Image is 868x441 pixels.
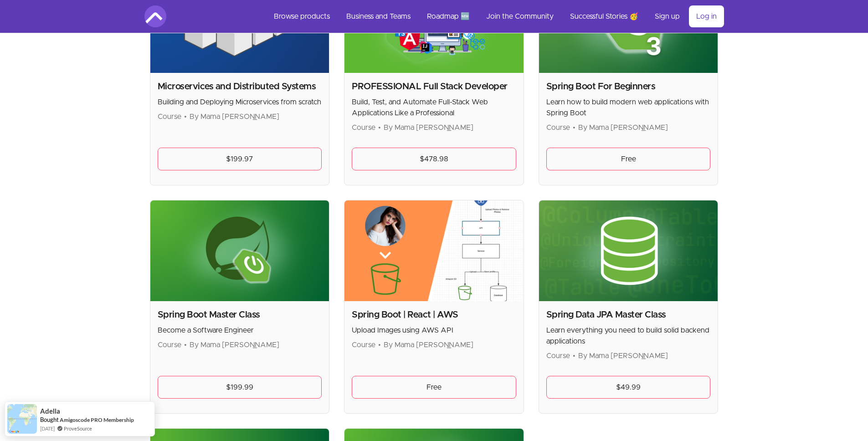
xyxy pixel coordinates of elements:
p: Learn how to build modern web applications with Spring Boot [546,97,711,118]
span: Course [546,124,570,131]
span: By Mama [PERSON_NAME] [190,113,279,120]
h2: Spring Boot | React | AWS [352,308,516,321]
span: By Mama [PERSON_NAME] [578,124,668,131]
a: $199.99 [158,376,322,399]
span: • [573,124,575,131]
a: Amigoscode PRO Membership [60,416,134,424]
a: Join the Community [479,5,561,27]
span: • [184,113,187,120]
h2: Spring Boot Master Class [158,308,322,321]
a: Log in [689,5,724,27]
a: Sign up [647,5,687,27]
p: Become a Software Engineer [158,325,322,336]
a: Successful Stories 🥳 [563,5,646,27]
span: By Mama [PERSON_NAME] [190,341,279,349]
h2: Microservices and Distributed Systems [158,80,322,93]
span: By Mama [PERSON_NAME] [578,352,668,359]
span: Bought [40,416,59,423]
p: Building and Deploying Microservices from scratch [158,97,322,108]
nav: Main [267,5,724,27]
span: Course [158,113,181,120]
h2: PROFESSIONAL Full Stack Developer [352,80,516,93]
a: Free [546,148,711,170]
span: Course [158,341,181,349]
img: provesource social proof notification image [7,404,37,434]
span: Adella [40,407,60,415]
a: ProveSource [64,425,92,432]
h2: Spring Data JPA Master Class [546,308,711,321]
span: [DATE] [40,425,55,432]
img: Product image for Spring Boot Master Class [150,200,329,301]
span: • [378,124,381,131]
span: • [184,341,187,349]
span: Course [352,341,375,349]
p: Learn everything you need to build solid backend applications [546,325,711,347]
span: • [378,341,381,349]
span: Course [546,352,570,359]
a: Business and Teams [339,5,418,27]
img: Product image for Spring Boot | React | AWS [344,200,524,301]
a: $49.99 [546,376,711,399]
a: Browse products [267,5,337,27]
span: Course [352,124,375,131]
img: Amigoscode logo [144,5,166,27]
img: Product image for Spring Data JPA Master Class [539,200,718,301]
a: Roadmap 🆕 [420,5,477,27]
a: $199.97 [158,148,322,170]
a: Free [352,376,516,399]
span: By Mama [PERSON_NAME] [384,124,473,131]
span: By Mama [PERSON_NAME] [384,341,473,349]
a: $478.98 [352,148,516,170]
span: • [573,352,575,359]
h2: Spring Boot For Beginners [546,80,711,93]
p: Upload Images using AWS API [352,325,516,336]
p: Build, Test, and Automate Full-Stack Web Applications Like a Professional [352,97,516,118]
